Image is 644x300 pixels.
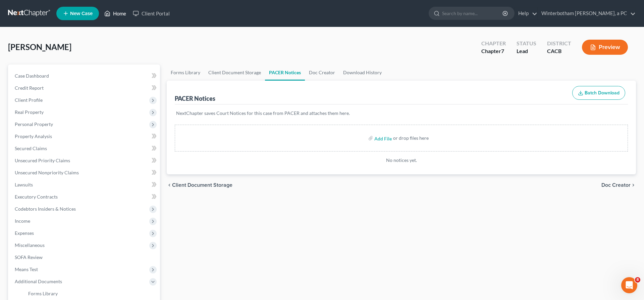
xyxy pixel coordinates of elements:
a: Client Document Storage [204,65,265,81]
div: Status [517,40,536,47]
a: Home [101,7,129,19]
a: Winterbotham [PERSON_NAME], a PC [538,7,636,19]
span: Property Analysis [15,133,52,139]
span: 7 [501,48,504,54]
a: PACER Notices [265,65,305,81]
span: Credit Report [15,85,44,91]
div: District [547,40,571,47]
a: Case Dashboard [9,70,160,82]
div: Lead [517,47,536,55]
span: Client Document Storage [172,182,232,188]
button: chevron_left Client Document Storage [167,182,232,188]
button: Doc Creator chevron_right [601,182,636,188]
span: Additional Documents [15,278,62,284]
span: Codebtors Insiders & Notices [15,206,76,212]
span: [PERSON_NAME] [8,42,71,52]
span: Lawsuits [15,182,33,187]
span: Client Profile [15,97,43,103]
a: Help [515,7,537,19]
span: Personal Property [15,121,53,127]
span: Income [15,218,30,224]
a: Credit Report [9,82,160,94]
span: SOFA Review [15,254,43,260]
i: chevron_left [167,182,172,188]
span: Executory Contracts [15,194,58,200]
button: Preview [582,40,628,55]
a: Executory Contracts [9,191,160,203]
span: Miscellaneous [15,242,45,248]
span: Real Property [15,109,44,115]
a: Forms Library [23,288,160,300]
button: Batch Download [572,86,625,100]
div: Chapter [481,47,506,55]
div: or drop files here [393,135,429,141]
span: Unsecured Priority Claims [15,158,70,163]
span: Doc Creator [601,182,631,188]
a: Forms Library [167,65,204,81]
a: Secured Claims [9,142,160,155]
a: Lawsuits [9,179,160,191]
span: 8 [635,277,640,283]
a: Download History [339,65,386,81]
input: Search by name... [442,7,503,19]
a: Property Analysis [9,130,160,142]
a: Client Portal [129,7,173,19]
iframe: Intercom live chat [621,277,637,293]
span: Secured Claims [15,145,47,151]
div: PACER Notices [175,94,215,102]
a: Doc Creator [305,65,339,81]
i: chevron_right [631,182,636,188]
div: Chapter [481,40,506,47]
a: Unsecured Nonpriority Claims [9,167,160,179]
a: SOFA Review [9,251,160,263]
span: Expenses [15,230,34,236]
span: Unsecured Nonpriority Claims [15,170,79,175]
div: CACB [547,47,571,55]
span: Case Dashboard [15,73,49,79]
a: Unsecured Priority Claims [9,155,160,167]
span: Means Test [15,266,38,272]
span: New Case [70,11,93,16]
span: Forms Library [28,291,58,296]
span: Batch Download [585,90,620,96]
p: No notices yet. [175,157,628,164]
p: NextChapter saves Court Notices for this case from PACER and attaches them here. [176,110,627,117]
